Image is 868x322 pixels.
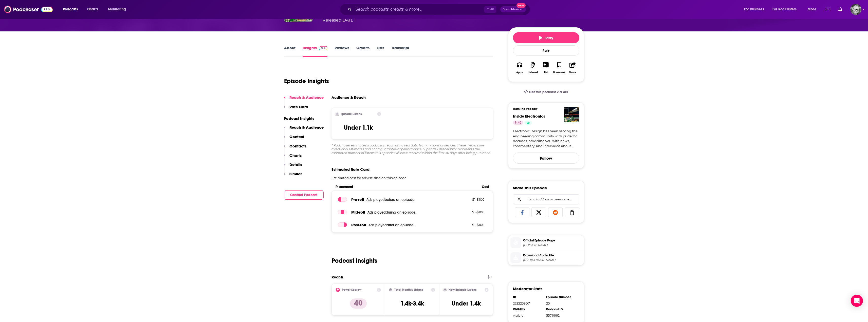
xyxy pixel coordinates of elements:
span: Post -roll [351,222,366,227]
p: Charts [289,153,302,158]
button: Charts [284,153,302,162]
div: List [544,71,548,74]
input: Search podcasts, credits, & more... [354,5,484,13]
button: Reach & Audience [284,95,324,104]
p: Reach & Audience [289,125,324,130]
a: Get this podcast via API [520,86,572,98]
button: Share [566,59,579,77]
button: open menu [104,5,133,13]
div: Search podcasts, credits, & more... [344,4,535,15]
div: Open Intercom Messenger [851,295,863,307]
button: Details [284,162,302,172]
a: 40 [513,121,523,125]
p: Content [289,134,304,139]
div: ID [513,295,543,299]
a: Electronic Design has been serving the engineering community with pride for decades, providing yo... [513,129,579,148]
h2: Power Score™ [342,288,362,292]
span: 40 [518,120,521,125]
h2: Reach [331,275,343,279]
div: Podcast ID [546,307,576,311]
p: Rate Card [289,104,308,109]
span: Estimated Rate Card [331,167,370,172]
div: Share [569,71,576,74]
span: https://mcdn.podbean.com/mf/web/883sa63bcvb24u72/IE25_Rambus.mp3 [523,258,582,262]
span: More [808,6,816,13]
p: Contacts [289,144,306,148]
div: Listened [528,71,538,74]
span: For Podcasters [772,6,797,13]
a: Show notifications dropdown [824,5,832,14]
a: Transcript [391,45,409,57]
span: Play [539,35,553,40]
h3: Moderator Stats [513,286,542,291]
span: Download Audio File [523,253,582,258]
h3: Under 1.1k [344,124,373,131]
button: Show More Button [541,62,551,67]
h2: New Episode Listens [449,288,476,292]
a: Credits [356,45,370,57]
button: open menu [804,5,823,13]
span: Ads played before an episode . [366,198,415,202]
h2: Total Monthly Listens [394,288,423,292]
span: Official Episode Page [523,238,582,243]
h3: Under 1.4k [452,300,481,307]
img: Inside Electronics [564,107,579,122]
div: 5576662 [546,313,576,317]
button: Bookmark [553,59,566,77]
a: About [284,45,296,57]
button: Similar [284,172,302,181]
img: Podchaser - Follow, Share and Rate Podcasts [4,5,53,14]
h2: Podcast Insights [331,257,377,264]
p: $ 1 - $ 100 [452,210,485,214]
div: Bookmark [553,71,565,74]
button: Play [513,32,579,43]
button: Apps [513,59,526,77]
a: InsightsPodchaser Pro [303,45,328,57]
img: Podchaser Pro [319,46,328,50]
button: Show profile menu [850,4,861,15]
button: open menu [769,5,804,13]
p: Details [289,162,302,167]
a: Share on Facebook [515,207,530,217]
a: Show notifications dropdown [836,5,844,14]
span: Ads played after an episode . [368,223,414,227]
h2: Episode Listens [341,112,362,116]
input: Email address or username... [517,195,575,204]
p: $ 1 - $ 100 [452,223,485,227]
h3: Audience & Reach [331,95,366,100]
p: Similar [289,172,302,176]
a: Official Episode Page[DOMAIN_NAME] [510,237,582,248]
button: Reach & Audience [284,125,324,134]
span: Podcasts [63,6,78,13]
a: Download Audio File[URL][DOMAIN_NAME] [510,252,582,263]
button: Contact Podcast [284,190,324,200]
span: Pre -roll [351,197,364,202]
h3: From The Podcast [513,107,575,111]
h3: 1.4k-3.4k [400,300,424,307]
span: Open Advanced [503,8,524,11]
button: Rate Card [284,104,308,114]
span: For Business [744,6,764,13]
h3: Share This Episode [513,185,547,190]
p: 40 [350,298,367,309]
img: User Profile [850,4,861,15]
div: Apps [516,71,523,74]
button: Open AdvancedNew [500,6,526,12]
span: Charts [87,6,98,13]
a: Inside Electronics [513,114,545,119]
span: Get this podcast via API [529,90,568,94]
div: Rate [513,45,579,56]
span: New [516,3,526,8]
button: Follow [513,153,579,164]
p: Reach & Audience [289,95,324,100]
a: Lists [377,45,384,57]
button: open menu [59,5,84,13]
span: Monitoring [108,6,126,13]
div: 223225907 [513,301,543,305]
button: Contacts [284,144,306,153]
button: Content [284,134,304,144]
a: Share on X/Twitter [531,207,546,217]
